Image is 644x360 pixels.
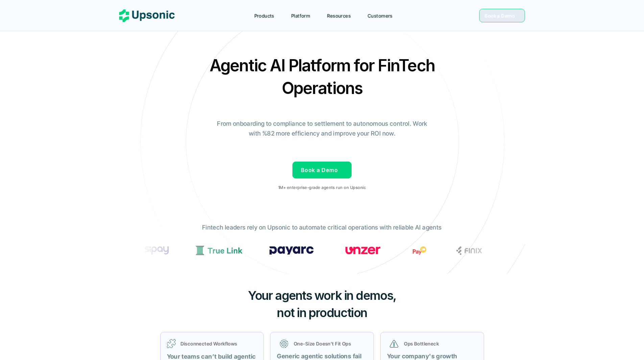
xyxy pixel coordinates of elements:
h2: Agentic AI Platform for FinTech Operations [204,54,440,99]
p: Resources [327,12,351,19]
p: One-Size Doesn’t Fit Ops [294,340,364,347]
p: Customers [368,12,393,19]
span: not in production [277,305,367,320]
span: Your agents work in demos, [248,288,396,303]
p: Disconnected Workflows [181,340,257,347]
p: 1M+ enterprise-grade agents run on Upsonic [278,185,366,190]
a: Book a Demo [479,9,525,22]
p: From onboarding to compliance to settlement to autonomous control. Work with %82 more efficiency ... [212,119,432,139]
p: Fintech leaders rely on Upsonic to automate critical operations with reliable AI agents [202,223,442,233]
a: Book a Demo [292,162,352,178]
a: Products [250,9,285,22]
p: Platform [291,12,310,19]
p: Products [254,12,274,19]
p: Ops Bottleneck [404,340,474,347]
span: Book a Demo [485,13,515,19]
span: Book a Demo [301,167,338,173]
